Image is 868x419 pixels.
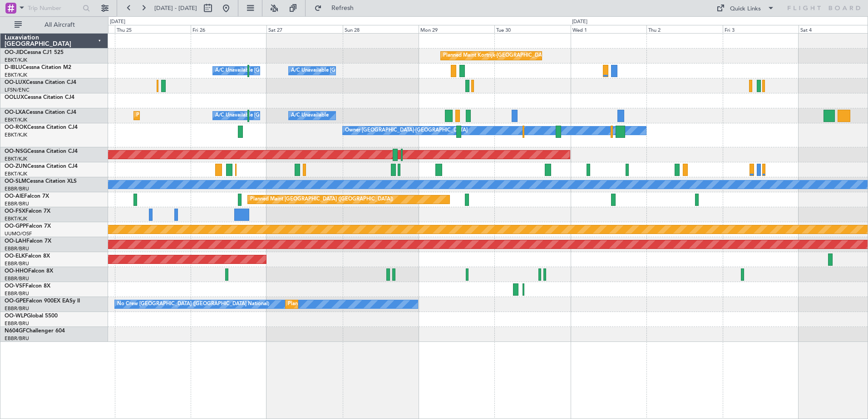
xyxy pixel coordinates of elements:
[288,297,452,311] div: Planned Maint [GEOGRAPHIC_DATA] ([GEOGRAPHIC_DATA] National)
[291,109,329,122] div: A/C Unavailable
[5,328,65,334] a: N604GFChallenger 604
[136,109,242,122] div: Planned Maint Kortrijk-[GEOGRAPHIC_DATA]
[571,25,646,33] div: Wed 1
[5,215,27,222] a: EBKT/KJK
[5,80,76,85] a: OO-LUXCessna Citation CJ4
[5,328,26,334] span: N604GF
[5,117,27,123] a: EBKT/KJK
[494,25,570,33] div: Tue 30
[5,185,29,192] a: EBBR/BRU
[712,1,779,15] button: Quick Links
[730,5,761,14] div: Quick Links
[5,194,49,199] a: OO-AIEFalcon 7X
[5,305,29,312] a: EBBR/BRU
[646,25,722,33] div: Thu 2
[5,125,78,130] a: OO-ROKCessna Citation CJ4
[28,1,80,15] input: Trip Number
[345,124,468,137] div: Owner [GEOGRAPHIC_DATA]-[GEOGRAPHIC_DATA]
[5,164,27,169] span: OO-ZUN
[5,95,74,100] a: OOLUXCessna Citation CJ4
[191,25,266,33] div: Fri 26
[5,200,29,207] a: EBBR/BRU
[215,64,384,78] div: A/C Unavailable [GEOGRAPHIC_DATA] ([GEOGRAPHIC_DATA] National)
[5,209,25,214] span: OO-FSX
[5,283,50,289] a: OO-VSFFalcon 8X
[5,95,24,100] span: OOLUX
[5,290,29,297] a: EBBR/BRU
[5,72,27,78] a: EBKT/KJK
[24,22,96,28] span: All Aircraft
[5,57,27,63] a: EBKT/KJK
[5,87,30,93] a: LFSN/ENC
[154,4,197,12] span: [DATE] - [DATE]
[5,156,27,162] a: EBKT/KJK
[5,230,32,237] a: UUMO/OSF
[5,209,50,214] a: OO-FSXFalcon 7X
[266,25,342,33] div: Sat 27
[5,224,26,229] span: OO-GPP
[5,194,24,199] span: OO-AIE
[5,164,78,169] a: OO-ZUNCessna Citation CJ4
[5,224,51,229] a: OO-GPPFalcon 7X
[5,313,27,319] span: OO-WLP
[5,110,76,115] a: OO-LXACessna Citation CJ4
[5,239,51,244] a: OO-LAHFalcon 7X
[5,283,25,289] span: OO-VSF
[723,25,799,33] div: Fri 3
[5,132,27,138] a: EBKT/KJK
[5,268,28,274] span: OO-HHO
[443,49,549,63] div: Planned Maint Kortrijk-[GEOGRAPHIC_DATA]
[343,25,419,33] div: Sun 28
[291,64,436,78] div: A/C Unavailable [GEOGRAPHIC_DATA]-[GEOGRAPHIC_DATA]
[110,18,125,26] div: [DATE]
[5,298,80,304] a: OO-GPEFalcon 900EX EASy II
[5,80,26,85] span: OO-LUX
[5,253,25,259] span: OO-ELK
[5,171,27,177] a: EBKT/KJK
[5,50,64,55] a: OO-JIDCessna CJ1 525
[419,25,494,33] div: Mon 29
[310,1,365,15] button: Refresh
[5,335,29,342] a: EBBR/BRU
[5,253,50,259] a: OO-ELKFalcon 8X
[215,109,384,122] div: A/C Unavailable [GEOGRAPHIC_DATA] ([GEOGRAPHIC_DATA] National)
[5,239,26,244] span: OO-LAH
[117,297,269,311] div: No Crew [GEOGRAPHIC_DATA] ([GEOGRAPHIC_DATA] National)
[5,179,77,184] a: OO-SLMCessna Citation XLS
[5,268,53,274] a: OO-HHOFalcon 8X
[5,65,71,70] a: D-IBLUCessna Citation M2
[5,50,24,55] span: OO-JID
[5,245,29,252] a: EBBR/BRU
[5,313,58,319] a: OO-WLPGlobal 5500
[5,149,78,154] a: OO-NSGCessna Citation CJ4
[5,65,22,70] span: D-IBLU
[250,193,393,206] div: Planned Maint [GEOGRAPHIC_DATA] ([GEOGRAPHIC_DATA])
[5,125,27,130] span: OO-ROK
[5,298,26,304] span: OO-GPE
[324,5,362,11] span: Refresh
[10,18,99,32] button: All Aircraft
[572,18,587,26] div: [DATE]
[5,260,29,267] a: EBBR/BRU
[5,179,26,184] span: OO-SLM
[5,149,27,154] span: OO-NSG
[115,25,191,33] div: Thu 25
[5,275,29,282] a: EBBR/BRU
[5,110,26,115] span: OO-LXA
[5,320,29,327] a: EBBR/BRU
